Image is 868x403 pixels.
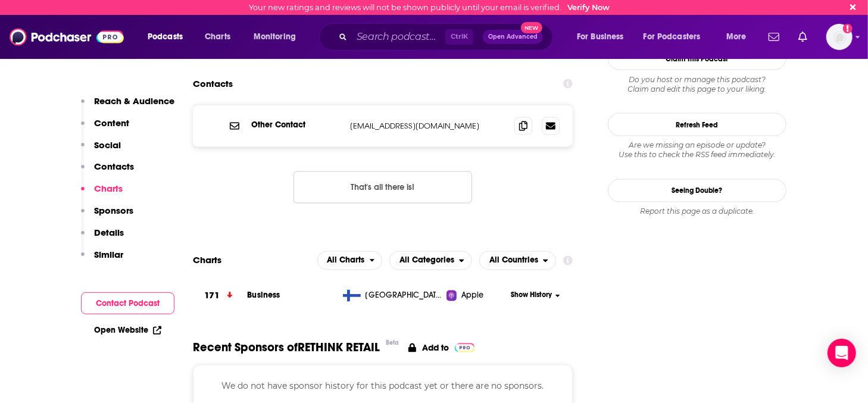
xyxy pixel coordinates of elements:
p: Add to [422,343,449,354]
span: More [726,29,747,45]
a: Open Website [94,325,161,335]
button: Show History [507,290,564,301]
h2: Platforms [317,251,383,270]
a: 171 [193,280,247,313]
p: Reach & Audience [94,95,174,107]
div: Beta [386,339,399,347]
span: For Business [577,29,624,45]
button: open menu [389,251,472,270]
button: Reach & Audience [81,95,174,117]
button: Similar [81,249,123,271]
h2: Charts [193,255,221,266]
button: Contact Podcast [81,292,174,314]
a: Add to [408,340,474,355]
div: Your new ratings and reviews will not be shown publicly until your email is verified. [249,3,610,12]
button: open menu [569,27,639,46]
div: Open Intercom Messenger [828,339,856,367]
h3: 171 [204,289,219,303]
button: Open AdvancedNew [483,30,543,44]
a: Apple [447,290,507,302]
a: Show notifications dropdown [764,27,784,47]
div: Search podcasts, credits, & more... [330,23,564,51]
div: Are we missing an episode or update? Use this to check the RSS feed immediately. [608,141,786,160]
span: Open Advanced [488,34,538,40]
p: Other Contact [251,120,341,130]
button: open menu [636,27,718,46]
a: [GEOGRAPHIC_DATA] [338,290,447,302]
span: Show History [511,290,552,301]
div: Claim and edit this page to your liking. [608,75,786,94]
p: Sponsors [94,205,133,216]
button: Charts [81,183,123,205]
p: Similar [94,249,123,260]
button: open menu [718,27,761,46]
p: We do not have sponsor history for this podcast yet or there are no sponsors. [208,380,558,393]
a: Show notifications dropdown [794,27,812,47]
span: Apple [461,290,484,302]
button: Social [81,139,121,161]
div: Report this page as a duplicate. [608,207,786,217]
h2: Categories [389,251,472,270]
p: Details [94,227,124,238]
p: Social [94,139,121,151]
button: Contacts [81,161,134,183]
p: [EMAIL_ADDRESS][DOMAIN_NAME] [350,121,505,131]
button: open menu [317,251,383,270]
h2: Countries [479,251,556,270]
span: Recent Sponsors of RETHINK RETAIL [193,340,380,355]
span: Logged in as jbarbour [826,24,853,50]
img: Podchaser - Follow, Share and Rate Podcasts [10,26,124,48]
button: Details [81,227,124,249]
button: open menu [139,27,198,46]
p: Charts [94,183,123,194]
button: Nothing here. [294,171,472,204]
span: Monitoring [254,29,296,45]
span: For Podcasters [644,29,701,45]
span: Charts [205,29,230,45]
span: All Countries [489,257,538,265]
a: Business [247,290,280,301]
span: Podcasts [148,29,183,45]
button: Refresh Feed [608,113,786,136]
img: User Profile [826,24,853,50]
span: All Categories [399,257,454,265]
span: Ctrl K [445,29,473,45]
p: Content [94,117,129,129]
button: open menu [245,27,311,46]
h2: Contacts [193,73,233,95]
input: Search podcasts, credits, & more... [352,27,445,46]
img: Pro Logo [455,343,474,352]
span: Do you host or manage this podcast? [608,75,786,85]
a: Verify Now [568,3,610,12]
svg: Email not verified [843,24,853,33]
span: All Charts [327,257,365,265]
button: Show profile menu [826,24,853,50]
a: Seeing Double? [608,179,786,202]
button: Sponsors [81,205,133,227]
button: open menu [479,251,556,270]
span: New [521,22,542,33]
p: Contacts [94,161,134,172]
a: Charts [197,27,238,46]
span: Finland [366,290,443,302]
button: Content [81,117,129,139]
